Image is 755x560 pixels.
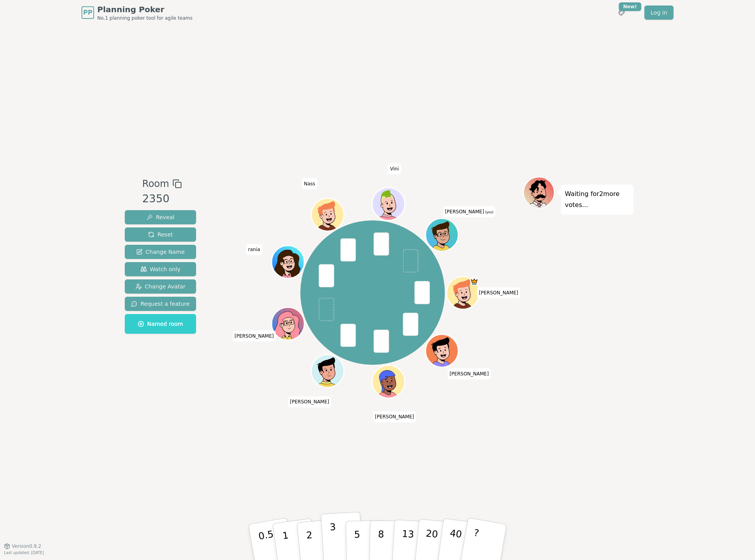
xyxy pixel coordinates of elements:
[443,206,495,217] span: Click to change your name
[125,314,196,334] button: Named room
[388,163,401,174] span: Click to change your name
[246,244,262,255] span: Click to change your name
[4,543,41,549] button: Version0.9.2
[565,189,629,211] p: Waiting for 2 more votes...
[233,330,276,341] span: Click to change your name
[470,277,478,286] span: silvia is the host
[97,15,192,21] span: No.1 planning poker tool for agile teams
[12,543,41,549] span: Version 0.9.2
[302,178,317,189] span: Click to change your name
[619,2,641,11] div: New!
[477,287,520,298] span: Click to change your name
[644,6,674,20] a: Log in
[125,245,196,259] button: Change Name
[81,4,192,21] a: PPPlanning PokerNo.1 planning poker tool for agile teams
[484,211,494,214] span: (you)
[125,227,196,242] button: Reset
[125,210,196,224] button: Reveal
[288,396,331,407] span: Click to change your name
[4,551,44,555] span: Last updated: [DATE]
[136,248,185,256] span: Change Name
[146,213,174,221] span: Reveal
[97,4,192,15] span: Planning Poker
[138,320,183,328] span: Named room
[125,279,196,294] button: Change Avatar
[125,262,196,276] button: Watch only
[142,191,181,207] div: 2350
[125,297,196,311] button: Request a feature
[373,411,416,422] span: Click to change your name
[141,265,181,273] span: Watch only
[448,368,491,379] span: Click to change your name
[83,8,92,17] span: PP
[135,283,186,290] span: Change Avatar
[426,219,457,250] button: Click to change your avatar
[142,177,169,191] span: Room
[148,231,173,238] span: Reset
[131,300,190,308] span: Request a feature
[614,6,629,20] button: New!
